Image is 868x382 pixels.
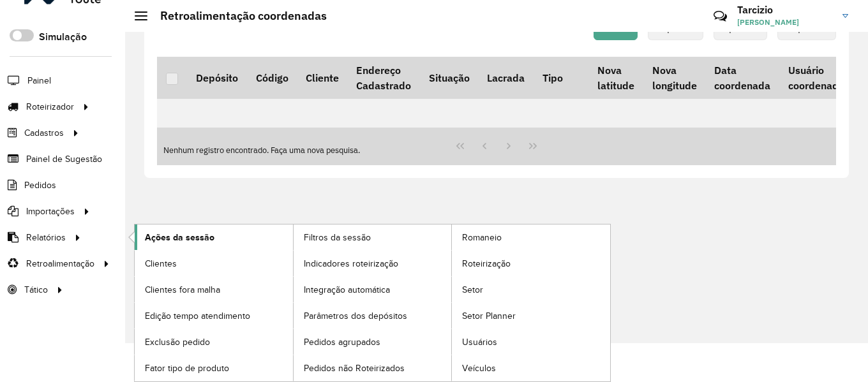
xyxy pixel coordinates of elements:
[294,251,452,276] a: Indicadores roteirização
[462,257,511,270] span: Roteirização
[24,179,56,192] span: Pedidos
[534,57,571,99] th: Tipo
[145,283,220,297] span: Clientes fora malha
[135,277,293,302] a: Clientes fora malha
[304,231,371,244] span: Filtros da sessão
[27,74,51,87] span: Painel
[145,231,214,244] span: Ações da sessão
[348,57,420,99] th: Endereço Cadastrado
[705,57,779,99] th: Data coordenada
[737,4,833,16] h3: Tarcizio
[187,57,246,99] th: Depósito
[294,303,452,328] a: Parâmetros dos depósitos
[145,335,210,349] span: Exclusão pedido
[589,57,643,99] th: Nova latitude
[462,231,502,244] span: Romaneio
[452,329,610,355] a: Usuários
[135,251,293,276] a: Clientes
[452,277,610,302] a: Setor
[26,100,74,114] span: Roteirizador
[779,57,853,99] th: Usuário coordenada
[26,231,66,244] span: Relatórios
[304,309,407,323] span: Parâmetros dos depósitos
[135,224,293,250] a: Ações da sessão
[452,303,610,328] a: Setor Planner
[462,283,483,297] span: Setor
[304,335,380,349] span: Pedidos agrupados
[147,9,327,23] h2: Retroalimentação coordenadas
[145,257,177,270] span: Clientes
[304,257,398,270] span: Indicadores roteirização
[26,205,75,218] span: Importações
[304,283,390,297] span: Integração automática
[452,251,610,276] a: Roteirização
[462,335,497,349] span: Usuários
[707,3,734,30] a: Contato Rápido
[420,57,478,99] th: Situação
[294,277,452,302] a: Integração automática
[462,309,516,323] span: Setor Planner
[297,57,347,99] th: Cliente
[135,303,293,328] a: Edição tempo atendimento
[294,224,452,250] a: Filtros da sessão
[478,57,533,99] th: Lacrada
[26,257,94,270] span: Retroalimentação
[247,57,297,99] th: Código
[26,152,102,166] span: Painel de Sugestão
[737,17,833,28] span: [PERSON_NAME]
[24,283,48,297] span: Tático
[643,57,705,99] th: Nova longitude
[135,329,293,355] a: Exclusão pedido
[24,126,64,140] span: Cadastros
[39,29,87,45] label: Simulação
[294,329,452,355] a: Pedidos agrupados
[145,309,250,323] span: Edição tempo atendimento
[452,224,610,250] a: Romaneio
